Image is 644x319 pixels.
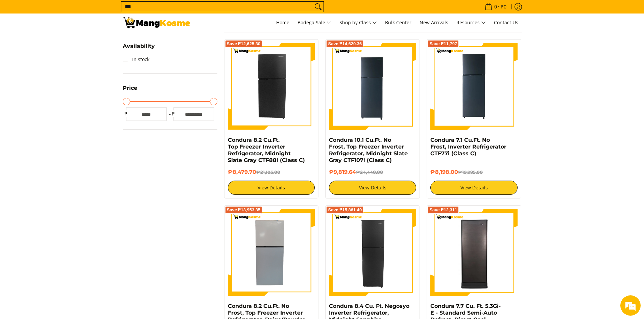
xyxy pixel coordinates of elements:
[453,14,489,32] a: Resources
[456,19,486,27] span: Resources
[328,208,362,212] span: Save ₱15,861.40
[313,2,324,12] button: Search
[429,42,457,46] span: Save ₱11,797
[420,19,448,26] span: New Arrivals
[328,42,362,46] span: Save ₱14,620.36
[297,19,331,27] span: Bodega Sale
[483,3,508,10] span: •
[123,110,129,117] span: ₱
[273,14,293,32] a: Home
[493,4,498,9] span: 0
[123,85,137,91] span: Price
[276,19,289,26] span: Home
[228,181,315,195] a: View Details
[227,208,261,212] span: Save ₱13,953.35
[430,137,506,157] a: Condura 7.1 Cu.Ft. No Frost, Inverter Refrigerator CTF77i (Class C)
[228,209,315,296] img: Condura 8.2 Cu.Ft. No Frost, Top Freezer Inverter Refrigerator, Beige/Powder Blue CTF88iBP (Class C)
[430,43,518,130] img: Condura 7.1 Cu.Ft. No Frost, Inverter Refrigerator CTF77i (Class C)
[416,14,452,32] a: New Arrivals
[228,43,315,130] img: Condura 8.2 Cu.Ft. Top Freezer Inverter Refrigerator, Midnight Slate Gray CTF88i (Class C)
[429,208,457,212] span: Save ₱12,311
[123,44,155,49] span: Availability
[123,44,155,54] summary: Open
[382,14,415,32] a: Bulk Center
[430,210,518,295] img: condura-csd-231SA5.3Ge- 7.7 cubic-feet-semi-auto-defrost-direct-cool-inverter-refrigerator-full-v...
[329,209,416,296] img: Condura 8.4 Cu. Ft. Negosyo Inverter Refrigerator, Midnight Sapphire CTD85MNI (Class C)
[329,137,408,163] a: Condura 10.1 Cu.Ft. No Frost, Top Freezer Inverter Refrigerator, Midnight Slate Gray CTF107i (Cla...
[227,42,261,46] span: Save ₱12,625.30
[329,43,416,130] img: Condura 10.1 Cu.Ft. No Frost, Top Freezer Inverter Refrigerator, Midnight Slate Gray CTF107i (Cla...
[170,110,177,117] span: ₱
[329,181,416,195] a: View Details
[256,169,280,175] del: ₱21,105.00
[228,169,315,176] h6: ₱8,479.70
[500,4,507,9] span: ₱0
[430,169,518,176] h6: ₱8,198.00
[491,14,522,32] a: Contact Us
[123,54,149,65] a: In stock
[356,169,383,175] del: ₱24,440.00
[494,19,518,26] span: Contact Us
[339,19,377,27] span: Shop by Class
[336,14,380,32] a: Shop by Class
[329,169,416,176] h6: ₱9,819.64
[123,85,137,96] summary: Open
[123,17,190,28] img: Search: 95 results found for &quot;ref&quot; | Mang Kosme
[430,181,518,195] a: View Details
[458,169,483,175] del: ₱19,995.00
[197,14,522,32] nav: Main Menu
[228,137,305,163] a: Condura 8.2 Cu.Ft. Top Freezer Inverter Refrigerator, Midnight Slate Gray CTF88i (Class C)
[294,14,335,32] a: Bodega Sale
[385,19,411,26] span: Bulk Center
